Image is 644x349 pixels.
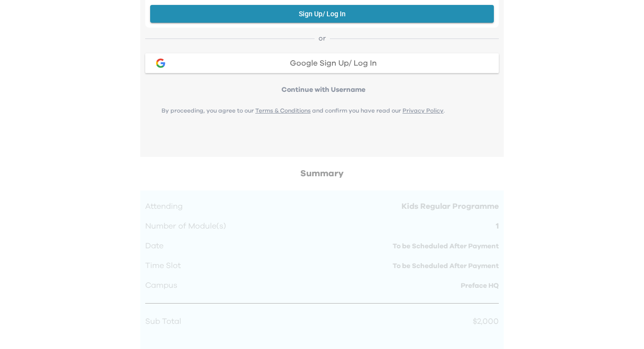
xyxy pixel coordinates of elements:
p: By proceeding, you agree to our and confirm you have read our . [145,107,461,115]
span: or [315,34,330,43]
span: Google Sign Up/ Log In [290,59,377,67]
button: Sign Up/ Log In [150,5,494,23]
a: Privacy Policy [402,108,443,114]
a: Terms & Conditions [255,108,311,114]
p: Continue with Username [148,85,499,95]
img: google login [155,57,166,69]
button: google loginGoogle Sign Up/ Log In [145,53,499,73]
